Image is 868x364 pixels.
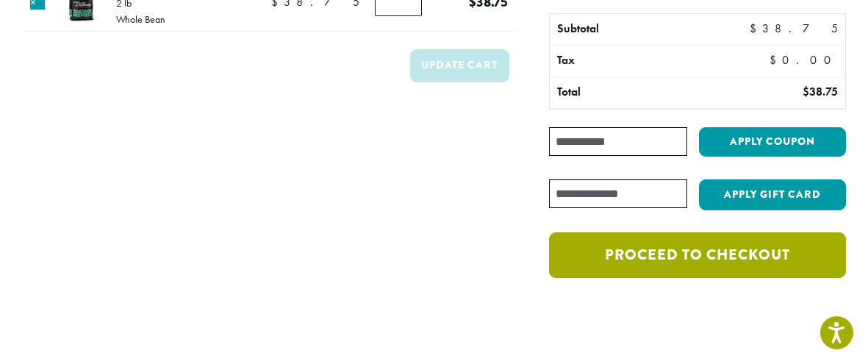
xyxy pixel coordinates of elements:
a: Proceed to checkout [549,232,846,278]
bdi: 38.75 [803,84,838,99]
button: Apply coupon [699,127,846,157]
span: $ [750,21,762,36]
th: Subtotal [550,14,727,45]
span: $ [770,52,782,68]
p: Whole Bean [116,14,165,24]
bdi: 38.75 [750,21,838,36]
button: Apply Gift Card [699,179,846,210]
bdi: 0.00 [770,52,838,68]
button: Update cart [410,49,509,82]
span: $ [803,84,809,99]
th: Tax [550,46,758,76]
th: Total [550,77,727,108]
